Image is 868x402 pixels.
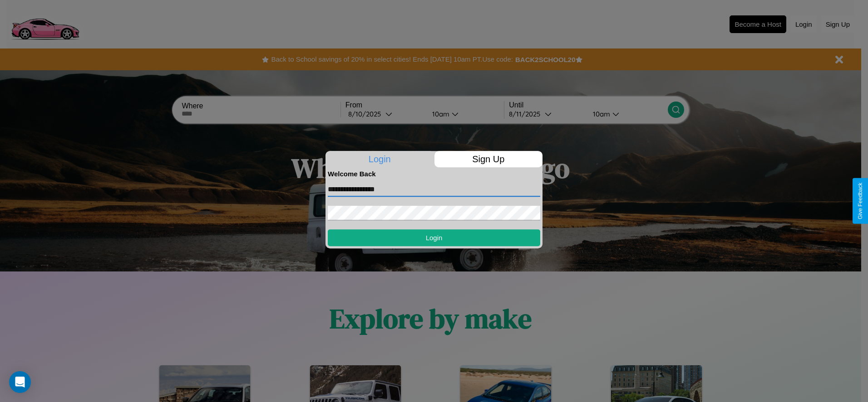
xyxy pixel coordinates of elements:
[857,183,863,219] div: Give Feedback
[434,151,543,167] p: Sign Up
[325,151,434,167] p: Login
[9,371,31,393] div: Open Intercom Messenger
[328,229,540,246] button: Login
[328,170,540,178] h4: Welcome Back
